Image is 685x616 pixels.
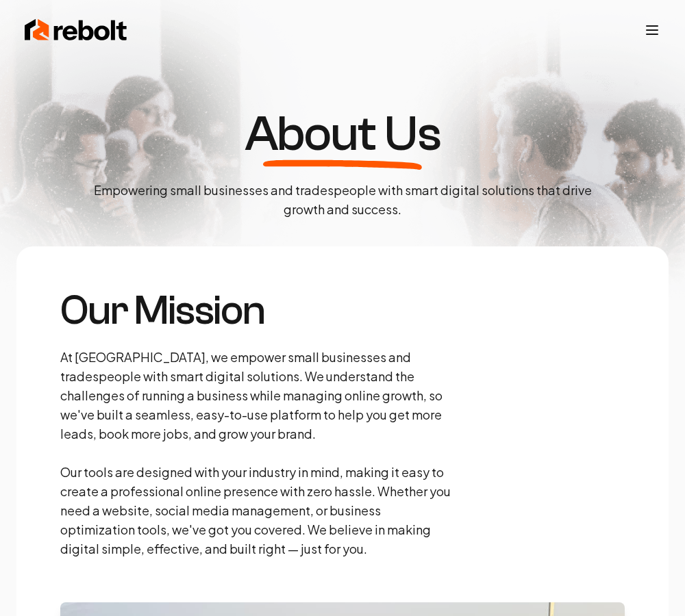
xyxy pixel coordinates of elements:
[644,22,660,38] button: Toggle mobile menu
[25,16,127,44] img: Rebolt Logo
[60,348,455,559] p: At [GEOGRAPHIC_DATA], we empower small businesses and tradespeople with smart digital solutions. ...
[82,181,603,219] p: Empowering small businesses and tradespeople with smart digital solutions that drive growth and s...
[60,290,455,331] h3: Our Mission
[245,110,440,159] h1: About Us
